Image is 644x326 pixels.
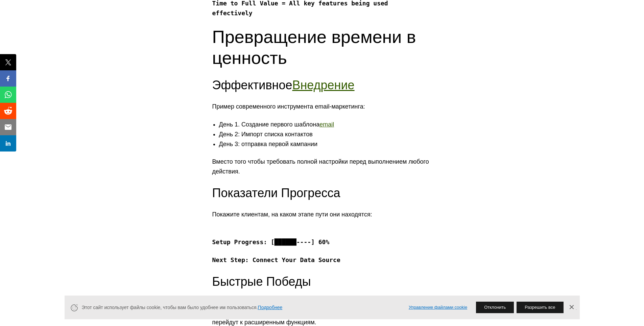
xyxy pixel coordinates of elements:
ya-tr-span: Вместо того чтобы требовать полной настройки перед выполнением любого действия. [212,158,429,175]
ya-tr-span: День 1. Создание первого шаблона [219,121,320,128]
ya-tr-span: Показатели Прогресса [212,186,340,200]
ya-tr-span: День 3: отправка первой кампании [219,141,318,147]
ya-tr-span: День 2: Импорт списка контактов [219,131,313,138]
ya-tr-span: Эффективное [212,78,292,92]
ya-tr-span: Пример современного инструмента email-маркетинга: [212,103,365,110]
ya-tr-span: Покажите клиентам, на каком этапе пути они находятся: [212,211,372,218]
button: Отклонить [476,302,514,313]
code: Setup Progress: [██████----] 60% [212,238,330,246]
button: Разрешить все [517,302,563,313]
a: Управление файлами cookie [409,304,467,311]
a: Внедрение [292,78,354,92]
code: Next Step: Connect Your Data Source [212,256,340,263]
svg: Cookie Icon [70,303,78,312]
ya-tr-span: Превращение времени в ценность [212,27,416,68]
ya-tr-span: Управление файлами cookie [409,305,467,310]
ya-tr-span: Этот сайт использует файлы cookie, чтобы вам было удобнее им пользоваться. [82,305,258,310]
ya-tr-span: Отклонить [484,305,506,310]
ya-tr-span: Быстрые Победы [212,275,311,288]
a: Подробнее [258,305,283,310]
ya-tr-span: Разрешить все [525,305,555,310]
a: email [319,121,334,128]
